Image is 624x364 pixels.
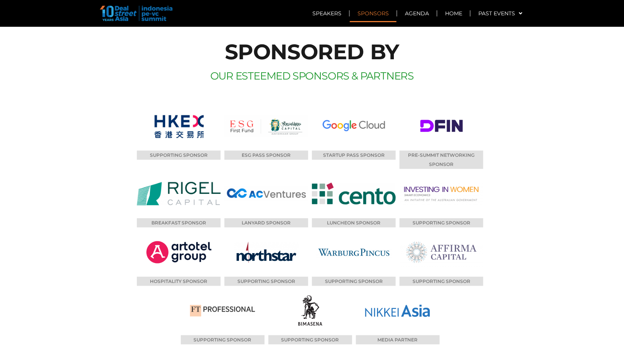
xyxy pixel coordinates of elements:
[400,218,483,227] figcaption: SUPPORTING SPONSOR
[224,218,308,227] figcaption: LANYARD SPONSOR
[471,5,530,22] a: Past Events
[356,335,440,344] figcaption: MEDIA PARTNER
[305,5,349,22] a: Speakers
[224,277,308,286] figcaption: SUPPORTING SPONSOR
[268,335,352,344] figcaption: SUPPORTING SPONSOR
[400,151,483,169] figcaption: PRE-SUMMIT NETWORKING SPONSOR
[137,151,221,160] figcaption: SUPPORTING SPONSOR
[98,41,526,62] h2: SPONSORED BY
[312,218,396,227] figcaption: LUNCHEON SPONSOR
[312,277,396,286] figcaption: SUPPORTING SPONSOR
[397,5,437,22] a: Agenda
[350,5,396,22] a: Sponsors
[224,151,308,160] figcaption: ESG PASS SPONSOR
[400,277,483,286] figcaption: SUPPORTING SPONSOR
[137,277,221,286] figcaption: HOSPITALITY SPONSOR
[181,335,265,344] figcaption: SUPPORTING SPONSOR
[137,218,221,227] figcaption: BREAKFAST SPONSOR
[98,70,526,82] h3: OUR ESTEEMED SPONSORS & PARTNERS
[312,151,396,160] figcaption: STARTUP PASS SPONSOR
[437,5,470,22] a: Home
